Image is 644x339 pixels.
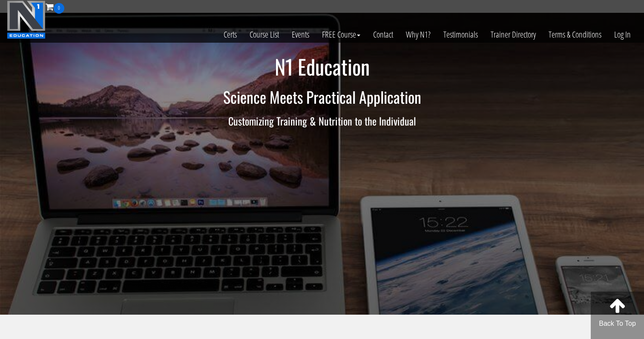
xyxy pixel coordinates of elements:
h2: Science Meets Practical Application [73,88,571,105]
h3: Customizing Training & Nutrition to the Individual [73,115,571,126]
a: Log In [608,14,637,56]
a: Testimonials [437,14,484,56]
span: 0 [54,3,64,14]
a: Events [285,14,316,56]
a: 0 [46,1,64,12]
h1: N1 Education [73,56,571,78]
a: Certs [217,14,243,56]
a: Course List [243,14,285,56]
a: Terms & Conditions [542,14,608,56]
p: Back To Top [591,319,644,329]
a: Trainer Directory [484,14,542,56]
a: Why N1? [400,14,437,56]
img: n1-education [7,0,46,39]
a: FREE Course [316,14,367,56]
a: Contact [367,14,400,56]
